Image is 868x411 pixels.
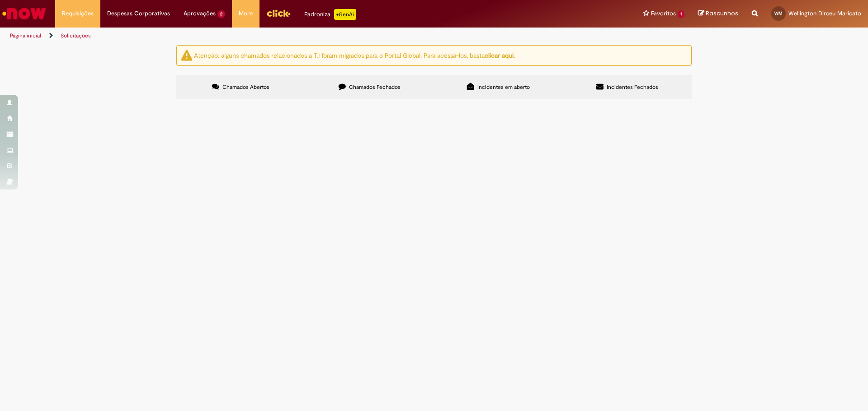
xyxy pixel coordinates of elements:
img: click_logo_yellow_360x200.png [266,6,291,20]
span: Favoritos [651,9,676,18]
span: Incidentes em aberto [477,83,530,91]
span: WM [774,10,783,16]
a: clicar aqui. [485,51,515,59]
span: 1 [678,10,684,18]
p: +GenAi [334,9,356,20]
span: Incidentes Fechados [607,83,658,91]
span: Chamados Abertos [222,83,269,91]
span: Aprovações [184,9,216,18]
span: More [239,9,253,18]
span: Requisições [62,9,94,18]
ng-bind-html: Atenção: alguns chamados relacionados a T.I foram migrados para o Portal Global. Para acessá-los,... [194,51,515,59]
ul: Trilhas de página [7,28,572,44]
div: Padroniza [304,9,356,20]
span: Despesas Corporativas [107,9,170,18]
a: Solicitações [61,32,91,39]
a: Rascunhos [698,9,738,18]
img: ServiceNow [1,5,47,23]
span: 2 [217,10,225,18]
span: Wellington Dirceu Maricato [788,9,861,17]
span: Chamados Fechados [349,83,401,91]
a: Página inicial [10,32,41,39]
span: Rascunhos [706,9,738,18]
